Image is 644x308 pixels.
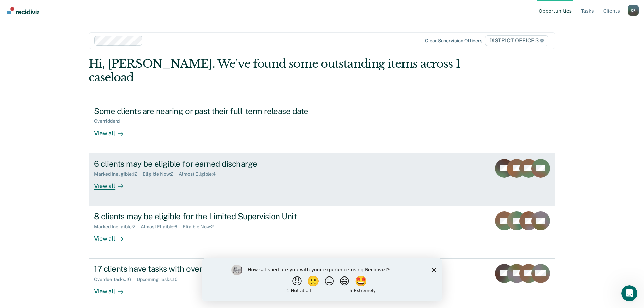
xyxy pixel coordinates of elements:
[628,5,639,16] button: Profile dropdown button
[485,35,548,46] span: DISTRICT OFFICE 3
[94,159,329,169] div: 6 clients may be eligible for earned discharge
[202,258,442,301] iframe: Survey by Kim from Recidiviz
[137,276,183,282] div: Upcoming Tasks : 10
[183,224,219,230] div: Eligible Now : 2
[628,5,639,16] div: C R
[89,206,555,259] a: 8 clients may be eligible for the Limited Supervision UnitMarked Ineligible:7Almost Eligible:6Eli...
[94,106,329,116] div: Some clients are nearing or past their full-term release date
[94,264,329,274] div: 17 clients have tasks with overdue or upcoming due dates
[94,230,131,243] div: View all
[94,171,143,177] div: Marked Ineligible : 12
[89,57,462,84] div: Hi, [PERSON_NAME]. We’ve found some outstanding items across 1 caseload
[89,101,555,153] a: Some clients are nearing or past their full-term release dateOverridden:1View all
[425,38,482,44] div: Clear supervision officers
[7,7,39,14] img: Recidiviz
[94,177,131,190] div: View all
[94,282,131,295] div: View all
[94,224,141,230] div: Marked Ineligible : 7
[143,171,179,177] div: Eligible Now : 2
[94,118,126,124] div: Overridden : 1
[94,276,137,282] div: Overdue Tasks : 16
[94,124,131,137] div: View all
[141,224,183,230] div: Almost Eligible : 6
[94,211,329,221] div: 8 clients may be eligible for the Limited Supervision Unit
[621,285,637,301] iframe: Intercom live chat
[179,171,221,177] div: Almost Eligible : 4
[89,153,555,206] a: 6 clients may be eligible for earned dischargeMarked Ineligible:12Eligible Now:2Almost Eligible:4...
